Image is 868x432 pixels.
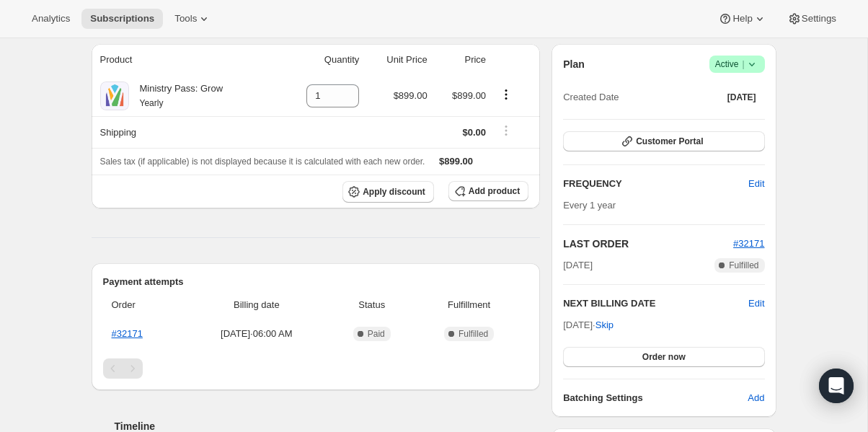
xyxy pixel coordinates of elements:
span: Help [732,13,752,25]
button: #32171 [733,237,764,251]
span: $899.00 [439,156,473,167]
th: Order [103,289,184,321]
span: Paid [368,328,385,340]
span: $899.00 [394,90,428,101]
button: Shipping actions [495,123,518,138]
span: Edit [748,177,764,191]
span: Sales tax (if applicable) is not displayed because it is calculated with each new order. [100,157,425,167]
button: Customer Portal [563,131,764,151]
span: | [742,58,744,70]
button: Add [739,387,773,410]
span: Billing date [187,298,325,312]
span: Add [748,391,764,405]
a: #32171 [112,328,143,339]
span: Created Date [563,90,619,105]
th: Shipping [92,116,279,148]
button: [DATE] [719,87,765,107]
button: Product actions [495,87,518,102]
button: Skip [587,314,622,337]
span: [DATE] · [563,319,614,330]
span: [DATE] · 06:00 AM [187,327,325,341]
span: Tools [174,13,197,25]
span: Every 1 year [563,200,616,211]
button: Apply discount [342,181,434,203]
small: Yearly [140,98,164,108]
nav: Pagination [103,358,529,379]
span: Status [334,298,409,312]
button: Tools [166,9,220,29]
img: product img [100,81,129,110]
span: [DATE] [727,92,756,103]
button: Analytics [23,9,79,29]
button: Subscriptions [81,9,163,29]
span: Subscriptions [90,13,154,25]
th: Quantity [279,44,363,76]
div: Ministry Pass: Grow [129,81,223,110]
div: Open Intercom Messenger [819,369,854,403]
th: Unit Price [363,44,431,76]
a: #32171 [733,238,764,249]
span: Fulfilled [459,328,488,340]
span: Order now [642,351,686,363]
button: Settings [779,9,845,29]
button: Edit [748,296,764,311]
th: Price [432,44,490,76]
button: Add product [448,181,528,201]
h2: Payment attempts [103,275,529,289]
th: Product [92,44,279,76]
span: Fulfilled [729,260,758,271]
span: Analytics [32,13,70,25]
h2: FREQUENCY [563,177,748,191]
span: Apply discount [363,186,425,198]
h2: LAST ORDER [563,237,733,251]
span: Add product [469,185,520,197]
h2: NEXT BILLING DATE [563,296,748,311]
h6: Batching Settings [563,391,748,405]
span: Fulfillment [418,298,520,312]
button: Order now [563,347,764,367]
span: Active [715,57,759,71]
h2: Plan [563,57,585,71]
span: Customer Portal [636,136,703,147]
span: $899.00 [452,90,486,101]
span: [DATE] [563,258,593,273]
button: Help [709,9,775,29]
span: $0.00 [463,127,487,138]
span: Skip [595,318,614,332]
span: Settings [802,13,836,25]
button: Edit [740,172,773,195]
